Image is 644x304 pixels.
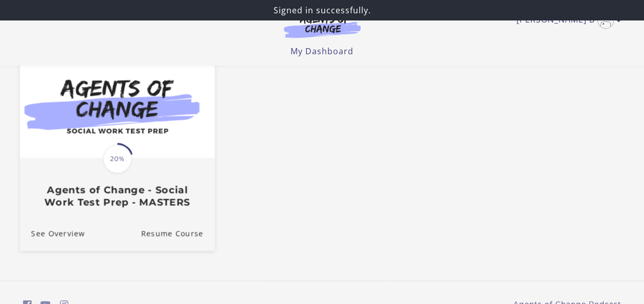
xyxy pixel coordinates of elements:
[141,216,215,251] a: Agents of Change - Social Work Test Prep - MASTERS: Resume Course
[273,14,371,38] img: Agents of Change Logo
[290,46,354,57] a: My Dashboard
[516,12,616,29] a: Toggle menu
[103,144,132,173] span: 20%
[19,216,85,251] a: Agents of Change - Social Work Test Prep - MASTERS: See Overview
[4,4,640,16] p: Signed in successfully.
[31,184,203,208] h3: Agents of Change - Social Work Test Prep - MASTERS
